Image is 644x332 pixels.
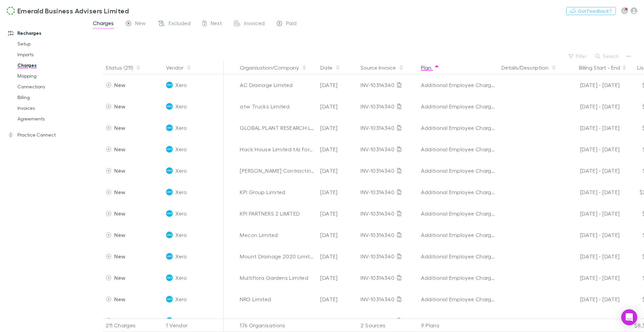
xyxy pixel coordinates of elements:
[361,224,416,246] div: INV-10314340
[421,96,496,117] div: Additional Employee Charges
[114,274,125,281] span: New
[166,167,173,174] img: Xero's Logo
[103,319,163,332] div: 211 Charges
[175,96,186,117] span: Xero
[175,74,186,96] span: Xero
[106,61,141,74] button: Status (211)
[562,181,620,203] div: [DATE] - [DATE]
[286,20,297,28] span: Paid
[17,7,129,15] h3: Emerald Business Advisers Limited
[562,246,620,267] div: [DATE] - [DATE]
[175,160,186,181] span: Xero
[240,117,315,139] div: GLOBAL PLANT RESEARCH LIMITED
[562,96,620,117] div: [DATE] - [DATE]
[11,113,86,124] a: Agreements
[3,3,133,19] a: Emerald Business Advisers Limited
[166,124,173,131] img: Xero's Logo
[501,61,556,74] button: Details/Description
[562,117,620,139] div: [DATE] - [DATE]
[611,61,620,74] button: End
[169,20,191,28] span: Excluded
[579,61,606,74] button: Billing Start
[318,139,358,160] div: [DATE]
[166,296,173,303] img: Xero's Logo
[358,319,418,332] div: 2 Sources
[11,71,86,81] a: Mapping
[361,267,416,288] div: INV-10314340
[240,61,307,74] button: Organisation/Company
[175,181,186,203] span: Xero
[562,61,627,74] div: -
[7,7,15,15] img: Emerald Business Advisers Limited's Logo
[361,246,416,267] div: INV-10314340
[562,74,620,96] div: [DATE] - [DATE]
[114,253,125,259] span: New
[318,96,358,117] div: [DATE]
[11,49,86,60] a: Imports
[240,160,315,181] div: [PERSON_NAME] Contracting Limited
[361,288,416,310] div: INV-10314340
[211,20,222,28] span: Next
[11,92,86,103] a: Billing
[175,267,186,288] span: Xero
[240,310,315,331] div: NZ Tack Limited
[175,117,186,139] span: Xero
[361,160,416,181] div: INV-10314340
[361,203,416,224] div: INV-10314340
[240,74,315,96] div: AC Drainage Limited
[114,124,125,131] span: New
[240,203,315,224] div: KPI PARTNERS 2 LIMITED
[361,74,416,96] div: INV-10314340
[421,267,496,288] div: Additional Employee Charges
[114,232,125,238] span: New
[421,310,496,331] div: Additional Employee Charges
[1,28,86,38] a: Recharges
[166,82,173,88] img: Xero's Logo
[318,267,358,288] div: [DATE]
[175,224,186,246] span: Xero
[114,189,125,195] span: New
[166,274,173,281] img: Xero's Logo
[240,96,315,117] div: atw Trucks Limited
[240,139,315,160] div: Hack House Limited t/a Foreseasons
[562,310,620,331] div: [DATE] - [DATE]
[421,203,496,224] div: Additional Employee Charges
[11,38,86,49] a: Setup
[163,319,224,332] div: 1 Vendor
[566,7,616,15] button: Got Feedback?
[318,160,358,181] div: [DATE]
[166,210,173,217] img: Xero's Logo
[175,246,186,267] span: Xero
[114,210,125,217] span: New
[562,160,620,181] div: [DATE] - [DATE]
[565,52,591,60] button: Filter
[421,74,496,96] div: Additional Employee Charges
[318,246,358,267] div: [DATE]
[418,319,499,332] div: 9 Plans
[240,288,315,310] div: NRG Limited
[175,139,186,160] span: Xero
[361,181,416,203] div: INV-10314340
[421,117,496,139] div: Additional Employee Charges
[166,253,173,260] img: Xero's Logo
[166,146,173,153] img: Xero's Logo
[240,224,315,246] div: Mecon Limited
[421,288,496,310] div: Additional Employee Charges
[562,267,620,288] div: [DATE] - [DATE]
[11,81,86,92] a: Connections
[244,20,265,28] span: Invoiced
[421,160,496,181] div: Additional Employee Charges
[11,60,86,71] a: Charges
[175,288,186,310] span: Xero
[318,181,358,203] div: [DATE]
[318,74,358,96] div: [DATE]
[318,117,358,139] div: [DATE]
[318,203,358,224] div: [DATE]
[592,52,623,60] button: Search
[166,232,173,238] img: Xero's Logo
[114,82,125,88] span: New
[318,224,358,246] div: [DATE]
[93,20,114,28] span: Charges
[166,189,173,195] img: Xero's Logo
[114,167,125,174] span: New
